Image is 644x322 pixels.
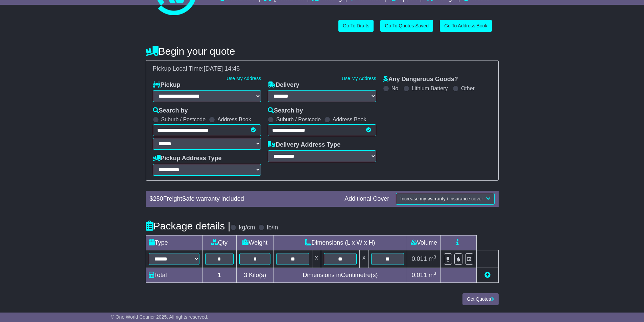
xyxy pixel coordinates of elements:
[146,268,202,282] td: Total
[273,235,407,250] td: Dimensions (L x W x H)
[217,116,251,123] label: Address Book
[161,116,206,123] label: Suburb / Postcode
[267,224,278,231] label: lb/in
[153,81,181,89] label: Pickup
[412,85,448,92] label: Lithium Battery
[202,268,237,282] td: 1
[429,255,436,262] span: m
[412,272,427,278] span: 0.011
[146,220,231,231] h4: Package details |
[268,141,340,149] label: Delivery Address Type
[146,46,499,57] h4: Begin your quote
[153,195,163,202] span: 250
[268,107,303,115] label: Search by
[412,255,427,262] span: 0.011
[396,193,494,205] button: Increase my warranty / insurance cover
[204,65,240,72] span: [DATE] 14:45
[312,250,321,268] td: x
[462,293,499,305] button: Get Quotes
[111,314,209,320] span: © One World Courier 2025. All rights reserved.
[237,268,273,282] td: Kilo(s)
[202,235,237,250] td: Qty
[341,195,392,203] div: Additional Cover
[380,20,433,32] a: Go To Quotes Saved
[440,20,492,32] a: Go To Address Book
[360,250,368,268] td: x
[342,76,376,81] a: Use My Address
[237,235,273,250] td: Weight
[153,107,188,115] label: Search by
[434,254,436,259] sup: 3
[273,268,407,282] td: Dimensions in Centimetre(s)
[268,81,299,89] label: Delivery
[461,85,475,92] label: Other
[153,155,222,162] label: Pickup Address Type
[391,85,398,92] label: No
[429,272,436,278] span: m
[434,271,436,276] sup: 3
[333,116,366,123] label: Address Book
[226,76,261,81] a: Use My Address
[407,235,441,250] td: Volume
[484,272,491,278] a: Add new item
[400,196,483,201] span: Increase my warranty / insurance cover
[383,76,458,83] label: Any Dangerous Goods?
[239,224,255,231] label: kg/cm
[146,235,202,250] td: Type
[276,116,321,123] label: Suburb / Postcode
[338,20,374,32] a: Go To Drafts
[244,272,247,278] span: 3
[146,195,341,203] div: $ FreightSafe warranty included
[149,65,495,73] div: Pickup Local Time:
